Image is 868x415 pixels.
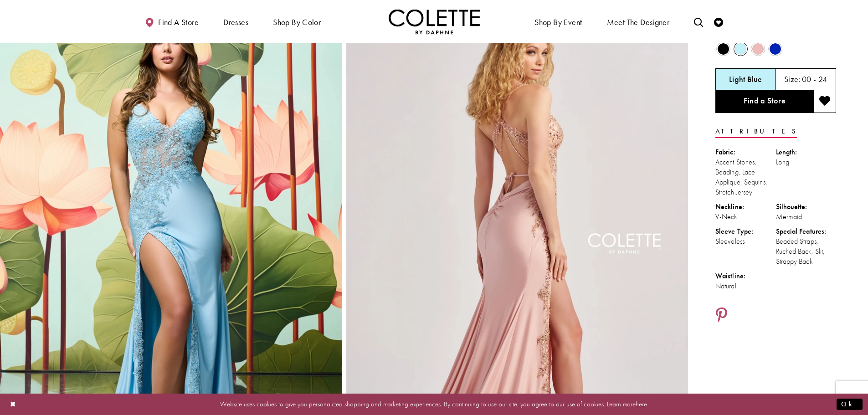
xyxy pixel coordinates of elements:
span: Meet the designer [607,18,670,27]
div: Long [776,157,837,167]
span: Size: [784,74,801,84]
div: Black [715,41,731,57]
button: Add to wishlist [813,90,836,113]
a: Share using Pinterest - Opens in new tab [715,307,728,324]
span: Shop By Event [532,9,584,34]
span: Shop by color [271,9,323,34]
a: Attributes [715,125,797,138]
img: Colette by Daphne [389,9,480,34]
a: Visit Home Page [389,9,480,34]
div: Natural [715,281,776,291]
div: Waistline: [715,271,776,281]
div: Neckline: [715,202,776,212]
div: V-Neck [715,212,776,222]
span: Find a store [158,18,199,27]
span: Dresses [223,18,248,27]
div: Mermaid [776,212,837,222]
div: Special Features: [776,226,837,236]
button: Submit Dialog [837,399,863,410]
h5: 00 - 24 [802,75,827,84]
div: Sleeve Type: [715,226,776,236]
div: Light Blue [733,41,749,57]
span: Dresses [221,9,251,34]
div: Silhouette: [776,202,837,212]
h5: Chosen color [729,75,762,84]
a: Find a store [143,9,201,34]
p: Website uses cookies to give you personalized shopping and marketing experiences. By continuing t... [66,398,802,410]
div: Fabric: [715,147,776,157]
div: Length: [776,147,837,157]
div: Beaded Straps, Ruched Back, Slit, Strappy Back [776,236,837,266]
a: Meet the designer [605,9,672,34]
a: Find a Store [715,90,813,113]
a: Check Wishlist [712,9,725,34]
a: Toggle search [692,9,705,34]
div: Sleeveless [715,236,776,246]
span: Shop By Event [534,18,582,27]
div: Royal Blue [767,41,783,57]
div: Accent Stones, Beading, Lace Applique, Sequins, Stretch Jersey [715,157,776,197]
button: Close Dialog [5,396,21,412]
div: Product color controls state depends on size chosen [715,40,836,57]
div: Rose Gold [750,41,766,57]
span: Shop by color [273,18,321,27]
a: here [636,400,647,409]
